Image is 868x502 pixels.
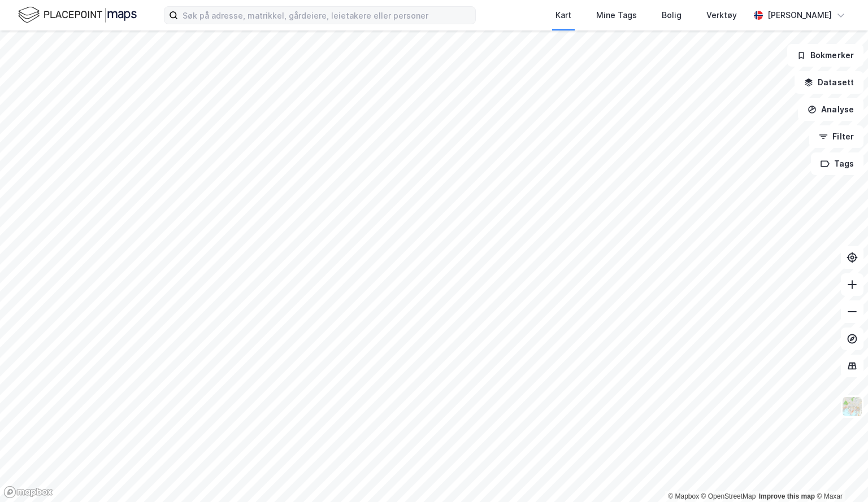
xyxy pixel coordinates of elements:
div: Verktøy [706,8,737,22]
button: Bokmerker [787,44,863,67]
a: Mapbox [668,492,699,500]
button: Analyse [798,98,863,121]
div: Bolig [662,8,682,22]
iframe: Chat Widget [811,448,868,502]
img: Z [841,396,863,417]
div: Kart [555,8,571,22]
div: [PERSON_NAME] [767,8,832,22]
button: Filter [809,125,863,148]
img: logo.f888ab2527a4732fd821a326f86c7f29.svg [18,5,137,25]
input: Søk på adresse, matrikkel, gårdeiere, leietakere eller personer [178,7,475,24]
a: Improve this map [759,492,815,500]
button: Datasett [795,71,863,94]
div: Kontrollprogram for chat [811,448,868,502]
div: Mine Tags [596,8,637,22]
button: Tags [811,152,863,175]
a: Mapbox homepage [3,486,53,499]
a: OpenStreetMap [701,492,756,500]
